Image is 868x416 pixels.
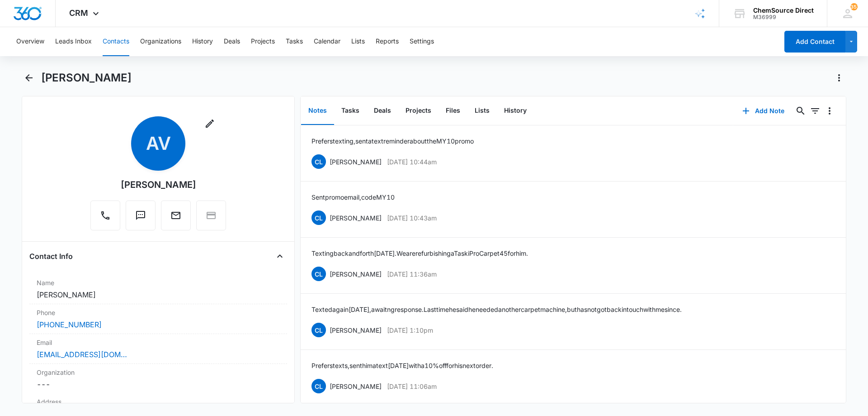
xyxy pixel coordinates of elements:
[29,251,73,262] h4: Contact Info
[311,379,326,393] span: CL
[121,178,196,191] div: [PERSON_NAME]
[37,349,127,360] a: [EMAIL_ADDRESS][DOMAIN_NAME]
[367,97,398,125] button: Deals
[55,27,92,56] button: Leads Inbox
[224,27,240,56] button: Deals
[301,97,334,125] button: Notes
[410,27,434,56] button: Settings
[753,7,814,14] div: account name
[793,104,808,118] button: Search...
[131,116,185,171] span: AV
[387,157,437,167] p: [DATE] 10:44am
[330,213,382,223] p: [PERSON_NAME]
[140,27,181,56] button: Organizations
[330,382,382,391] p: [PERSON_NAME]
[37,308,280,317] label: Phone
[850,3,858,10] div: notifications count
[330,325,382,335] p: [PERSON_NAME]
[286,27,303,56] button: Tasks
[37,397,280,406] label: Address
[103,27,129,56] button: Contacts
[311,361,493,370] p: Prefers texts, sent him a text [DATE] with a 10% off for his next order.
[497,97,534,125] button: History
[37,319,102,330] a: [PHONE_NUMBER]
[398,97,439,125] button: Projects
[832,71,846,85] button: Actions
[387,325,433,335] p: [DATE] 1:10pm
[126,215,156,222] a: Text
[16,27,44,56] button: Overview
[311,154,326,169] span: CL
[311,267,326,281] span: CL
[376,27,399,56] button: Reports
[161,215,191,222] a: Email
[467,97,497,125] button: Lists
[273,249,287,263] button: Close
[311,249,528,258] p: Texting back and forth [DATE]. We are refurbishing a Taski ProCarpet 45 for him.
[37,368,280,377] label: Organization
[41,71,132,85] h1: [PERSON_NAME]
[314,27,340,56] button: Calendar
[330,269,382,279] p: [PERSON_NAME]
[733,100,793,122] button: Add Note
[439,97,467,125] button: Files
[311,210,326,225] span: CL
[126,201,156,230] button: Text
[311,305,682,314] p: Texted again [DATE], awaitng response. Last time he said he needed another carpet machine, but ha...
[161,201,191,230] button: Email
[387,213,437,223] p: [DATE] 10:43am
[29,364,287,393] div: Organization---
[29,304,287,334] div: Phone[PHONE_NUMBER]
[311,323,326,337] span: CL
[37,338,280,347] label: Email
[387,382,437,391] p: [DATE] 11:06am
[311,192,395,202] p: Sent promo email, code MY10
[90,201,120,230] button: Call
[192,27,213,56] button: History
[29,274,287,304] div: Name[PERSON_NAME]
[22,71,36,85] button: Back
[37,289,280,300] dd: [PERSON_NAME]
[69,8,88,18] span: CRM
[850,3,858,10] span: 351
[753,14,814,20] div: account id
[387,269,437,279] p: [DATE] 11:36am
[251,27,275,56] button: Projects
[784,31,845,53] button: Add Contact
[334,97,367,125] button: Tasks
[351,27,365,56] button: Lists
[330,157,382,167] p: [PERSON_NAME]
[90,215,120,222] a: Call
[37,379,280,390] dd: ---
[37,278,280,287] label: Name
[29,334,287,364] div: Email[EMAIL_ADDRESS][DOMAIN_NAME]
[808,104,822,118] button: Filters
[311,136,474,146] p: Prefers texting, sent a text reminder about the MY10 promo
[822,104,837,118] button: Overflow Menu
